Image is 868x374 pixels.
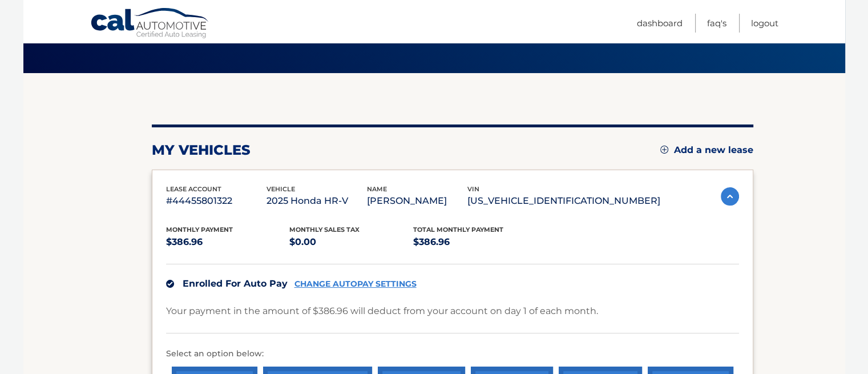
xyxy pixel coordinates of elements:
[166,193,267,209] p: #44455801322
[660,144,753,156] a: Add a new lease
[751,14,778,33] a: Logout
[166,226,233,234] span: Monthly Payment
[367,185,387,193] span: name
[467,185,479,193] span: vin
[660,146,668,154] img: add.svg
[152,142,251,159] h2: my vehicles
[413,226,503,234] span: Total Monthly Payment
[267,193,367,209] p: 2025 Honda HR-V
[367,193,467,209] p: [PERSON_NAME]
[166,303,598,319] p: Your payment in the amount of $386.96 will deduct from your account on day 1 of each month.
[289,234,413,250] p: $0.00
[413,234,537,250] p: $386.96
[267,185,295,193] span: vehicle
[707,14,726,33] a: FAQ's
[166,280,174,288] img: check.svg
[721,187,739,206] img: accordion-active.svg
[166,347,739,361] p: Select an option below:
[637,14,683,33] a: Dashboard
[183,278,288,289] span: Enrolled For Auto Pay
[166,185,221,193] span: lease account
[467,193,660,209] p: [US_VEHICLE_IDENTIFICATION_NUMBER]
[289,226,360,234] span: Monthly sales Tax
[90,7,210,41] a: Cal Automotive
[166,234,290,250] p: $386.96
[294,279,417,289] a: CHANGE AUTOPAY SETTINGS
